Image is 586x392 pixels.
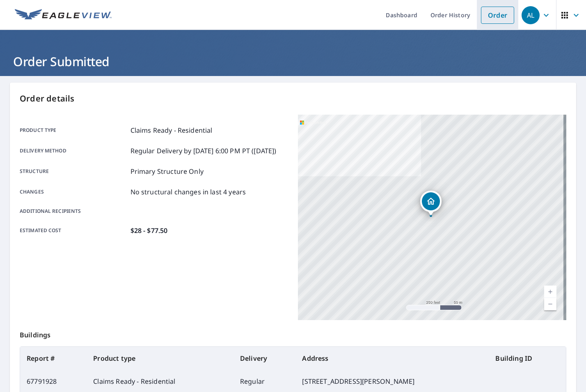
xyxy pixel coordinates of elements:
th: Address [295,347,489,370]
p: Changes [20,187,127,197]
p: Regular Delivery by [DATE] 6:00 PM PT ([DATE]) [130,146,277,156]
h1: Order Submitted [10,53,576,70]
div: AL [522,6,540,24]
p: $28 - $77.50 [130,226,168,235]
p: Order details [20,92,566,105]
p: Estimated cost [20,226,127,235]
th: Building ID [489,347,566,370]
a: Order [481,7,514,24]
p: No structural changes in last 4 years [130,187,246,197]
p: Structure [20,166,127,176]
div: Dropped pin, building 1, Residential property, 205 N Plum St De Soto, IL 62924 [420,191,442,216]
img: EV Logo [15,9,112,21]
p: Claims Ready - Residential [130,125,213,135]
th: Delivery [233,347,295,370]
th: Report # [20,347,87,370]
p: Product type [20,125,127,135]
a: Current Level 17, Zoom Out [544,298,556,310]
th: Product type [87,347,233,370]
p: Primary Structure Only [130,166,204,176]
p: Delivery method [20,146,127,156]
p: Additional recipients [20,208,127,215]
a: Current Level 17, Zoom In [544,286,556,298]
p: Buildings [20,320,566,346]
